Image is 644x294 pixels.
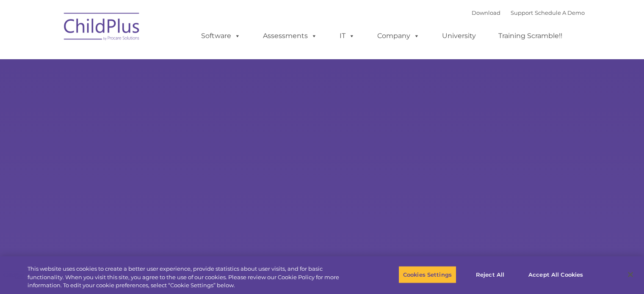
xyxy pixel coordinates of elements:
[490,27,571,44] a: Training Scramble!!
[472,9,585,16] font: |
[254,27,326,44] a: Assessments
[434,27,484,44] a: University
[464,266,517,283] button: Reject All
[331,27,363,44] a: IT
[193,27,249,44] a: Software
[398,266,456,283] button: Cookies Settings
[535,9,585,16] a: Schedule A Demo
[524,266,588,283] button: Accept All Cookies
[369,27,428,44] a: Company
[472,9,500,16] a: Download
[511,9,533,16] a: Support
[621,265,640,284] button: Close
[28,265,354,290] div: This website uses cookies to create a better user experience, provide statistics about user visit...
[60,7,144,49] img: ChildPlus by Procare Solutions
